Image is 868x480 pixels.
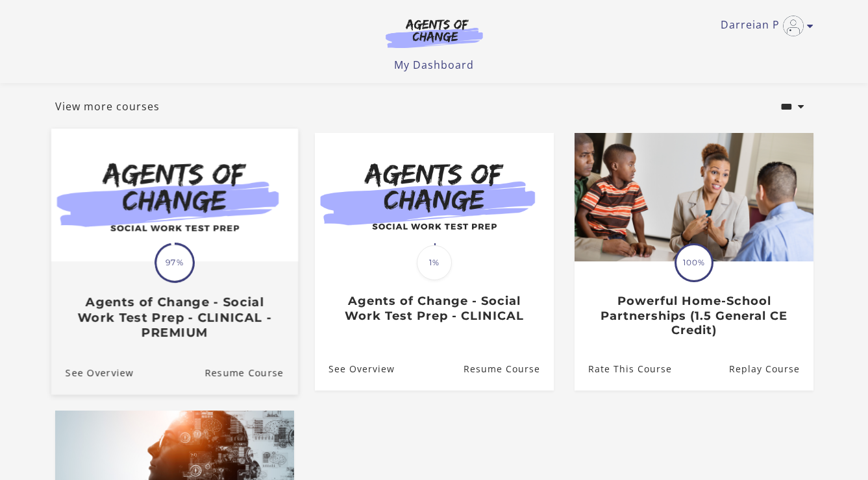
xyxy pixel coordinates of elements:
[728,348,813,390] a: Powerful Home-School Partnerships (1.5 General CE Credit): Resume Course
[588,294,799,338] h3: Powerful Home-School Partnerships (1.5 General CE Credit)
[51,350,133,394] a: Agents of Change - Social Work Test Prep - CLINICAL - PREMIUM: See Overview
[676,245,712,280] span: 100%
[575,348,672,390] a: Powerful Home-School Partnerships (1.5 General CE Credit): Rate This Course
[721,16,807,36] a: Toggle menu
[394,58,474,72] a: My Dashboard
[205,350,298,394] a: Agents of Change - Social Work Test Prep - CLINICAL - PREMIUM: Resume Course
[55,99,160,114] a: View more courses
[315,348,395,390] a: Agents of Change - Social Work Test Prep - CLINICAL: See Overview
[329,294,539,323] h3: Agents of Change - Social Work Test Prep - CLINICAL
[156,245,193,281] span: 97%
[417,245,452,280] span: 1%
[65,294,283,340] h3: Agents of Change - Social Work Test Prep - CLINICAL - PREMIUM
[463,348,553,390] a: Agents of Change - Social Work Test Prep - CLINICAL: Resume Course
[372,18,497,48] img: Agents of Change Logo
